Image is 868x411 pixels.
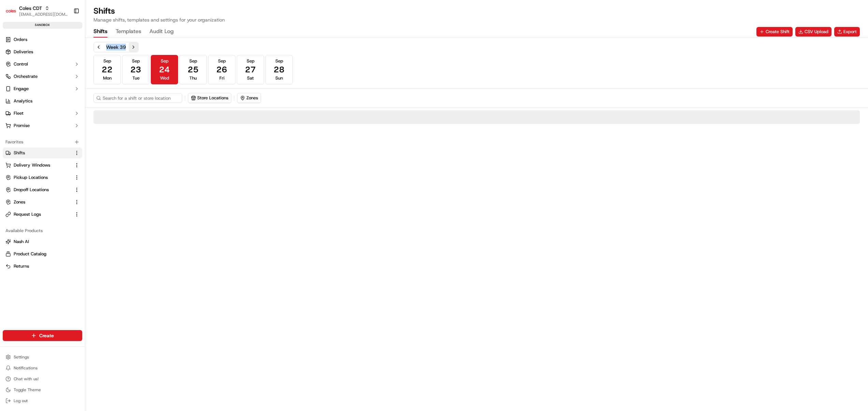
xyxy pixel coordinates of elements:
[93,93,182,103] input: Search for a shift or store location
[93,5,225,16] h1: Shifts
[93,26,107,38] button: Shifts
[245,64,256,75] span: 27
[14,199,25,205] span: Zones
[103,75,112,81] span: Mon
[14,162,50,168] span: Delivery Windows
[3,396,82,406] button: Log out
[216,64,227,75] span: 26
[3,209,82,220] button: Request Logs
[14,251,46,257] span: Product Catalog
[161,58,169,64] span: Sep
[179,55,207,84] button: Sep25Thu
[116,68,124,76] button: Start new chat
[275,58,283,64] span: Sep
[3,249,82,259] button: Product Catalog
[5,187,71,193] a: Dropoff Locations
[7,66,19,78] img: 1736555255976-a54dd68f-1ca7-489b-9aae-adbdc363a1c4
[64,99,110,106] span: API Documentation
[7,28,124,39] p: Welcome 👋
[3,34,82,45] a: Orders
[14,49,33,55] span: Deliveries
[834,27,860,37] button: Export
[3,71,82,82] button: Orchestrate
[93,16,225,23] p: Manage shifts, templates and settings for your organization
[274,64,285,75] span: 28
[14,354,29,360] span: Settings
[3,120,82,131] button: Promise
[14,123,30,129] span: Promise
[14,365,38,371] span: Notifications
[247,58,255,64] span: Sep
[237,93,261,103] button: Zones
[795,27,831,37] button: CSV Upload
[14,73,38,80] span: Orchestrate
[3,83,82,94] button: Engage
[265,55,293,84] button: Sep28Sun
[14,174,48,181] span: Pickup Locations
[5,239,79,245] a: Nash AI
[102,64,113,75] span: 22
[122,55,149,84] button: Sep23Tue
[218,58,226,64] span: Sep
[756,27,793,37] button: Create Shift
[18,44,123,52] input: Got a question? Start typing here...
[5,263,79,269] a: Returns
[14,110,24,116] span: Fleet
[5,199,71,205] a: Zones
[106,44,126,51] div: Week 39
[14,239,29,245] span: Nash AI
[19,5,42,12] button: Coles CDT
[3,160,82,171] button: Delivery Windows
[5,150,71,156] a: Shifts
[5,211,71,217] a: Request Logs
[14,61,28,67] span: Control
[14,187,49,193] span: Dropoff Locations
[132,75,140,81] span: Tue
[14,263,29,269] span: Returns
[23,72,86,78] div: We're available if you need us!
[3,22,82,29] div: sandbox
[14,376,39,382] span: Chat with us!
[3,59,82,70] button: Control
[5,162,71,168] a: Delivery Windows
[93,55,121,84] button: Sep22Mon
[159,64,170,75] span: 24
[188,64,199,75] span: 25
[14,387,41,393] span: Toggle Theme
[3,46,82,57] a: Deliveries
[14,150,25,156] span: Shifts
[94,42,103,52] button: Previous week
[132,58,140,64] span: Sep
[149,26,174,38] button: Audit Log
[5,174,71,181] a: Pickup Locations
[7,7,20,21] img: Nash
[7,100,12,105] div: 📗
[3,363,82,373] button: Notifications
[237,93,261,103] button: Zones
[3,172,82,183] button: Pickup Locations
[3,197,82,208] button: Zones
[189,58,197,64] span: Sep
[19,12,68,17] button: [EMAIL_ADDRESS][DOMAIN_NAME]
[14,398,28,403] span: Log out
[3,374,82,384] button: Chat with us!
[219,75,225,81] span: Fri
[14,99,52,106] span: Knowledge Base
[55,97,112,109] a: 💻API Documentation
[247,75,254,81] span: Sat
[3,236,82,247] button: Nash AI
[3,3,71,19] button: Coles CDTColes CDT[EMAIL_ADDRESS][DOMAIN_NAME]
[3,96,82,107] a: Analytics
[58,100,63,105] div: 💻
[3,147,82,158] button: Shifts
[3,137,82,147] div: Favorites
[23,66,112,72] div: Start new chat
[4,97,55,109] a: 📗Knowledge Base
[39,332,54,339] span: Create
[3,352,82,362] button: Settings
[237,55,264,84] button: Sep27Sat
[275,75,283,81] span: Sun
[103,58,111,64] span: Sep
